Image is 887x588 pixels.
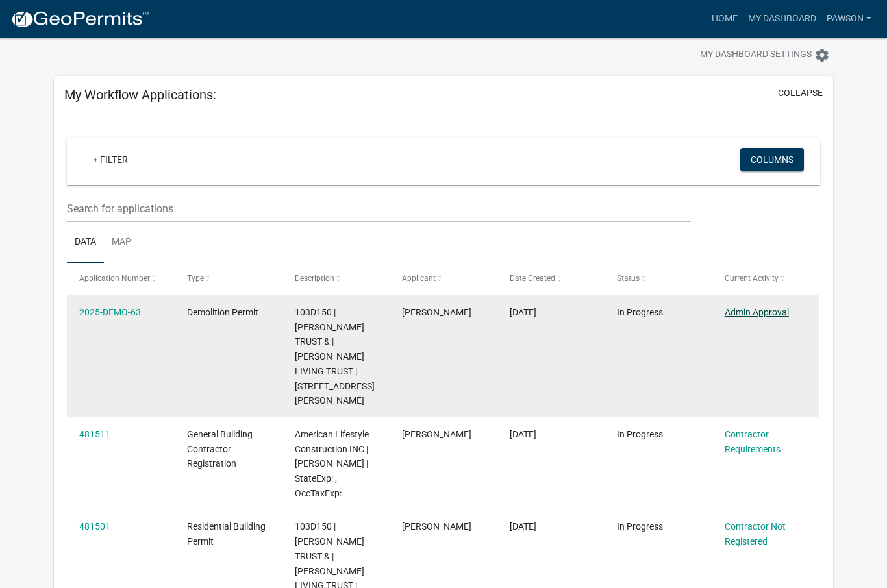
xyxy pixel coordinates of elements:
[690,42,840,67] button: My Dashboard Settingssettings
[67,263,175,294] datatable-header-cell: Application Number
[510,274,555,283] span: Date Created
[187,429,253,469] span: General Building Contractor Registration
[402,307,471,317] span: James
[510,521,536,532] span: 09/20/2025
[725,307,789,317] a: Admin Approval
[402,521,471,532] span: James
[282,263,390,294] datatable-header-cell: Description
[104,222,139,263] a: Map
[821,6,877,31] a: Pawson
[712,263,820,294] datatable-header-cell: Current Activity
[82,148,138,171] a: + Filter
[617,307,663,317] span: In Progress
[617,429,663,439] span: In Progress
[617,521,663,532] span: In Progress
[510,429,536,439] span: 09/20/2025
[79,521,110,532] a: 481501
[814,47,830,63] i: settings
[617,274,640,283] span: Status
[725,429,781,454] a: Contractor Requirements
[725,274,779,283] span: Current Activity
[187,521,266,546] span: Residential Building Permit
[295,429,369,498] span: American Lifestyle Construction INC | James Pawson | StateExp: , OccTaxExp:
[510,307,536,317] span: 09/22/2025
[402,429,471,439] span: James
[295,274,334,283] span: Description
[390,263,497,294] datatable-header-cell: Applicant
[743,6,821,31] a: My Dashboard
[187,307,258,317] span: Demolition Permit
[79,307,141,317] a: 2025-DEMO-63
[175,263,282,294] datatable-header-cell: Type
[64,87,216,103] h5: My Workflow Applications:
[740,148,804,171] button: Columns
[497,263,605,294] datatable-header-cell: Date Created
[706,6,743,31] a: Home
[67,222,104,263] a: Data
[605,263,712,294] datatable-header-cell: Status
[402,274,436,283] span: Applicant
[79,274,150,283] span: Application Number
[79,429,110,439] a: 481511
[725,521,786,546] a: Contractor Not Registered
[67,195,691,222] input: Search for applications
[700,47,812,63] span: My Dashboard Settings
[778,86,823,100] button: collapse
[295,307,375,406] span: 103D150 | PAWSON JAMES D LIVING TRUST & | KATHLEEN E PAWSON LIVING TRUST | 864 Maddox Rd
[187,274,204,283] span: Type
